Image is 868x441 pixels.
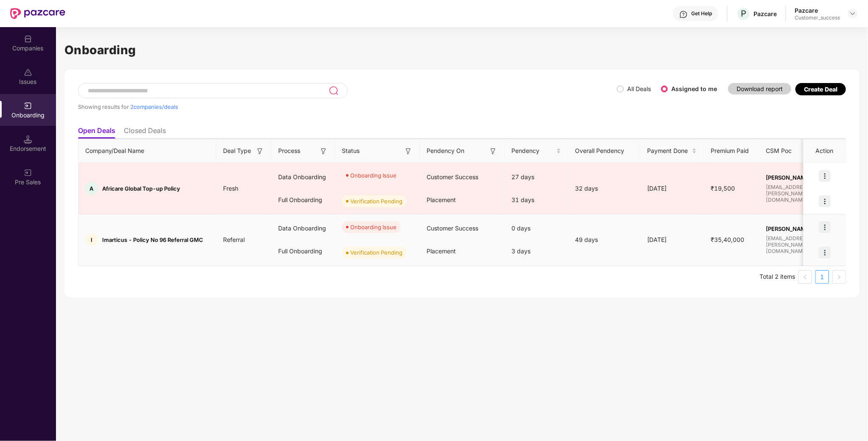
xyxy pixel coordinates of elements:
div: 32 days [568,184,640,193]
span: left [803,275,808,280]
div: Onboarding Issue [350,223,396,231]
div: Full Onboarding [271,240,335,263]
span: CSM Poc [766,146,792,155]
span: Status [342,146,360,155]
th: Payment Done [640,139,704,163]
div: [DATE] [640,235,704,244]
img: icon [819,221,831,233]
li: Open Deals [78,126,115,139]
h1: Onboarding [64,41,860,59]
li: Total 2 items [759,270,795,284]
span: [PERSON_NAME] [766,225,837,232]
span: right [837,275,842,280]
div: 27 days [505,166,568,189]
div: Full Onboarding [271,189,335,211]
span: P [741,8,746,19]
li: Closed Deals [124,126,166,139]
div: Onboarding Issue [350,171,396,180]
button: right [832,270,846,284]
img: svg+xml;base64,PHN2ZyB3aWR0aD0iMTYiIGhlaWdodD0iMTYiIHZpZXdCb3g9IjAgMCAxNiAxNiIgZmlsbD0ibm9uZSIgeG... [319,147,328,155]
li: Next Page [832,270,846,284]
img: svg+xml;base64,PHN2ZyB3aWR0aD0iMjAiIGhlaWdodD0iMjAiIHZpZXdCb3g9IjAgMCAyMCAyMCIgZmlsbD0ibm9uZSIgeG... [24,102,32,110]
a: 1 [816,271,829,283]
li: 1 [815,270,829,284]
span: [PERSON_NAME] [766,174,837,181]
li: Previous Page [798,270,812,284]
th: Action [804,139,846,163]
img: svg+xml;base64,PHN2ZyB3aWR0aD0iMjQiIGhlaWdodD0iMjUiIHZpZXdCb3g9IjAgMCAyNCAyNSIgZmlsbD0ibm9uZSIgeG... [329,86,338,96]
span: Africare Global Top-up Policy [102,185,180,192]
span: Imarticus - Policy No 96 Referral GMC [102,236,203,243]
span: Customer Success [427,225,478,232]
th: Overall Pendency [568,139,640,163]
span: Payment Done [647,146,690,155]
img: svg+xml;base64,PHN2ZyBpZD0iSXNzdWVzX2Rpc2FibGVkIiB4bWxucz0iaHR0cDovL3d3dy53My5vcmcvMjAwMC9zdmciIH... [24,68,32,77]
span: Referral [216,236,251,243]
img: New Pazcare Logo [10,8,65,19]
div: Showing results for [78,103,617,110]
img: icon [819,170,831,182]
span: ₹35,40,000 [704,236,751,243]
div: Customer_success [795,14,840,21]
div: Verification Pending [350,248,402,257]
img: svg+xml;base64,PHN2ZyB3aWR0aD0iMjAiIGhlaWdodD0iMjAiIHZpZXdCb3g9IjAgMCAyMCAyMCIgZmlsbD0ibm9uZSIgeG... [24,169,32,177]
span: [EMAIL_ADDRESS][PERSON_NAME][DOMAIN_NAME] [766,184,837,203]
div: A [85,182,98,195]
img: svg+xml;base64,PHN2ZyBpZD0iSGVscC0zMngzMiIgeG1sbnM9Imh0dHA6Ly93d3cudzMub3JnLzIwMDAvc3ZnIiB3aWR0aD... [679,10,688,19]
button: Download report [728,83,791,94]
div: Data Onboarding [271,217,335,240]
div: [DATE] [640,184,704,193]
span: ₹19,500 [704,185,742,192]
img: icon [819,247,831,258]
label: Assigned to me [671,85,717,92]
span: Customer Success [427,173,478,180]
span: Deal Type [223,146,251,155]
span: 2 companies/deals [130,103,178,110]
th: Premium Paid [704,139,759,163]
span: Placement [427,247,456,255]
div: 49 days [568,235,640,244]
span: Fresh [216,185,245,192]
div: I [85,233,98,246]
img: icon [819,195,831,207]
button: left [798,270,812,284]
img: svg+xml;base64,PHN2ZyB3aWR0aD0iMTYiIGhlaWdodD0iMTYiIHZpZXdCb3g9IjAgMCAxNiAxNiIgZmlsbD0ibm9uZSIgeG... [489,147,497,155]
img: svg+xml;base64,PHN2ZyB3aWR0aD0iMTYiIGhlaWdodD0iMTYiIHZpZXdCb3g9IjAgMCAxNiAxNiIgZmlsbD0ibm9uZSIgeG... [256,147,264,155]
div: Pazcare [795,6,840,14]
div: Verification Pending [350,197,402,205]
div: Data Onboarding [271,166,335,189]
img: svg+xml;base64,PHN2ZyB3aWR0aD0iMTYiIGhlaWdodD0iMTYiIHZpZXdCb3g9IjAgMCAxNiAxNiIgZmlsbD0ibm9uZSIgeG... [404,147,413,155]
span: Pendency On [427,146,464,155]
div: 31 days [505,189,568,211]
span: Placement [427,196,456,203]
div: Pazcare [754,10,777,18]
span: Pendency [511,146,555,155]
th: Company/Deal Name [78,139,216,163]
img: svg+xml;base64,PHN2ZyBpZD0iQ29tcGFuaWVzIiB4bWxucz0iaHR0cDovL3d3dy53My5vcmcvMjAwMC9zdmciIHdpZHRoPS... [24,35,32,43]
div: Create Deal [804,86,837,93]
img: svg+xml;base64,PHN2ZyB3aWR0aD0iMTQuNSIgaGVpZ2h0PSIxNC41IiB2aWV3Qm94PSIwIDAgMTYgMTYiIGZpbGw9Im5vbm... [24,135,32,144]
span: Process [278,146,300,155]
img: svg+xml;base64,PHN2ZyBpZD0iRHJvcGRvd24tMzJ4MzIiIHhtbG5zPSJodHRwOi8vd3d3LnczLm9yZy8yMDAwL3N2ZyIgd2... [849,10,856,17]
div: Get Help [691,10,712,17]
div: 0 days [505,217,568,240]
div: 3 days [505,240,568,263]
label: All Deals [627,85,651,92]
span: [EMAIL_ADDRESS][PERSON_NAME][DOMAIN_NAME] [766,235,837,254]
th: Pendency [505,139,568,163]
